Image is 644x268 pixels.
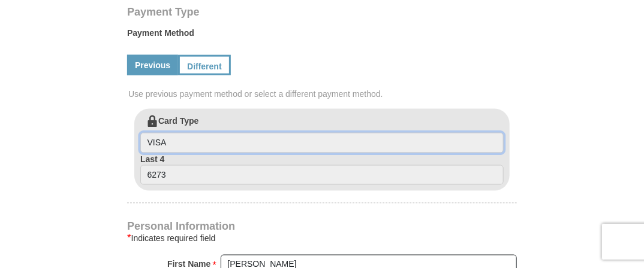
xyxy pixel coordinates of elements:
[127,7,517,17] h4: Payment Type
[127,221,517,231] h4: Personal Information
[140,153,504,185] label: Last 4
[140,115,504,153] label: Card Type
[140,133,504,153] input: Card Type
[127,231,517,245] div: Indicates required field
[127,55,178,75] a: Previous
[140,165,504,185] input: Last 4
[178,55,231,75] a: Different
[127,27,517,45] label: Payment Method
[128,88,518,100] span: Use previous payment method or select a different payment method.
